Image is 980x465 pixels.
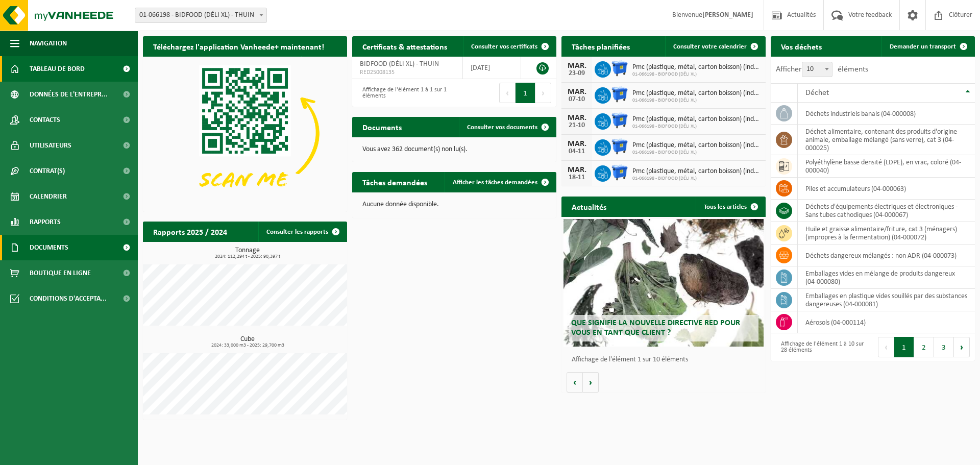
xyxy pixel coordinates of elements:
[632,71,761,78] span: 01-066198 - BIDFOOD (DÉLI XL)
[148,343,347,348] span: 2024: 33,000 m3 - 2025: 29,700 m3
[567,70,587,77] div: 23-09
[463,57,521,79] td: [DATE]
[798,178,975,200] td: Piles et accumulateurs (04-000063)
[878,337,894,357] button: Previous
[802,62,832,77] span: 10
[563,219,764,347] a: Que signifie la nouvelle directive RED pour vous en tant que client ?
[572,356,761,363] p: Affichage de l'élément 1 sur 10 éléments
[776,65,868,74] label: Afficher éléments
[611,86,628,103] img: WB-1100-HPE-BE-01
[30,184,67,209] span: Calendrier
[143,222,237,241] h2: Rapports 2025 / 2024
[30,56,85,82] span: Tableau de bord
[632,63,761,71] span: Pmc (plastique, métal, carton boisson) (industriel)
[30,158,65,184] span: Contrat(s)
[632,167,761,176] span: Pmc (plastique, métal, carton boisson) (industriel)
[632,115,761,124] span: Pmc (plastique, métal, carton boisson) (industriel)
[798,222,975,244] td: huile et graisse alimentaire/friture, cat 3 (ménagers)(impropres à la fermentation) (04-000072)
[30,209,61,235] span: Rapports
[135,8,267,23] span: 01-066198 - BIDFOOD (DÉLI XL) - THUIN
[30,260,91,286] span: Boutique en ligne
[445,172,555,192] a: Afficher les tâches demandées
[567,148,587,155] div: 04-11
[798,311,975,333] td: aérosols (04-000114)
[890,43,956,50] span: Demander un transport
[360,60,439,68] span: BIDFOOD (DÉLI XL) - THUIN
[357,82,449,104] div: Affichage de l'élément 1 à 1 sur 1 éléments
[934,337,954,357] button: 3
[567,122,587,129] div: 21-10
[611,164,628,181] img: WB-1100-HPE-BE-01
[798,266,975,289] td: emballages vides en mélange de produits dangereux (04-000080)
[258,222,346,242] a: Consulter les rapports
[611,138,628,155] img: WB-1100-HPE-BE-01
[362,146,546,153] p: Vous avez 362 document(s) non lu(s).
[360,68,455,77] span: RED25008135
[567,174,587,181] div: 18-11
[561,36,640,56] h2: Tâches planifiées
[148,254,347,259] span: 2024: 112,294 t - 2025: 90,397 t
[567,166,587,174] div: MAR.
[463,36,555,57] a: Consulter vos certificats
[583,372,599,393] button: Volgende
[148,336,347,348] h3: Cube
[673,43,747,50] span: Consulter votre calendrier
[771,36,832,56] h2: Vos déchets
[567,140,587,148] div: MAR.
[567,372,583,393] button: Vorige
[632,97,761,104] span: 01-066198 - BIDFOOD (DÉLI XL)
[567,96,587,103] div: 07-10
[535,83,551,103] button: Next
[516,83,535,103] button: 1
[798,125,975,155] td: déchet alimentaire, contenant des produits d'origine animale, emballage mélangé (sans verre), cat...
[143,36,334,56] h2: Téléchargez l'application Vanheede+ maintenant!
[776,336,868,358] div: Affichage de l'élément 1 à 10 sur 28 éléments
[632,176,761,182] span: 01-066198 - BIDFOOD (DÉLI XL)
[702,11,753,19] strong: [PERSON_NAME]
[665,36,765,57] a: Consulter votre calendrier
[467,124,537,131] span: Consulter vos documents
[561,197,617,216] h2: Actualités
[30,31,67,56] span: Navigation
[30,107,60,133] span: Contacts
[352,172,437,192] h2: Tâches demandées
[499,83,516,103] button: Previous
[611,60,628,77] img: WB-1100-HPE-BE-01
[362,201,546,208] p: Aucune donnée disponible.
[571,319,740,337] span: Que signifie la nouvelle directive RED pour vous en tant que client ?
[696,197,765,217] a: Tous les articles
[352,36,457,56] h2: Certificats & attestations
[30,286,107,311] span: Conditions d'accepta...
[471,43,537,50] span: Consulter vos certificats
[453,179,537,186] span: Afficher les tâches demandées
[30,82,108,107] span: Données de l'entrepr...
[802,62,832,77] span: 10
[798,103,975,125] td: déchets industriels banals (04-000008)
[798,244,975,266] td: déchets dangereux mélangés : non ADR (04-000073)
[135,8,266,22] span: 01-066198 - BIDFOOD (DÉLI XL) - THUIN
[632,150,761,156] span: 01-066198 - BIDFOOD (DÉLI XL)
[632,89,761,97] span: Pmc (plastique, métal, carton boisson) (industriel)
[798,200,975,222] td: déchets d'équipements électriques et électroniques - Sans tubes cathodiques (04-000067)
[567,114,587,122] div: MAR.
[148,247,347,259] h3: Tonnage
[632,141,761,150] span: Pmc (plastique, métal, carton boisson) (industriel)
[798,155,975,178] td: polyéthylène basse densité (LDPE), en vrac, coloré (04-000040)
[881,36,974,57] a: Demander un transport
[567,62,587,70] div: MAR.
[632,124,761,130] span: 01-066198 - BIDFOOD (DÉLI XL)
[805,89,829,97] span: Déchet
[352,117,412,137] h2: Documents
[567,88,587,96] div: MAR.
[30,235,68,260] span: Documents
[914,337,934,357] button: 2
[143,57,347,210] img: Download de VHEPlus App
[30,133,71,158] span: Utilisateurs
[894,337,914,357] button: 1
[798,289,975,311] td: emballages en plastique vides souillés par des substances dangereuses (04-000081)
[459,117,555,137] a: Consulter vos documents
[954,337,970,357] button: Next
[611,112,628,129] img: WB-1100-HPE-BE-01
